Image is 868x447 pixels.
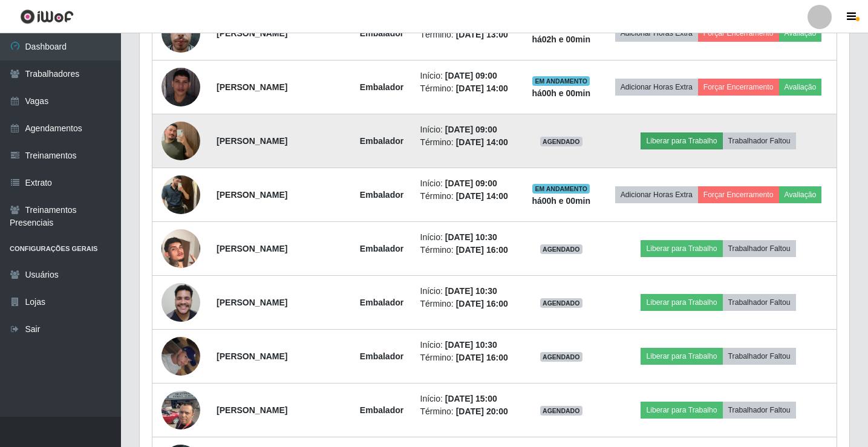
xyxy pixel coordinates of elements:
[532,88,590,98] strong: há 00 h e 00 min
[641,348,722,365] button: Liberar para Trabalho
[445,340,497,350] time: [DATE] 10:30
[217,190,287,200] strong: [PERSON_NAME]
[217,82,287,92] strong: [PERSON_NAME]
[217,351,287,361] strong: [PERSON_NAME]
[162,7,200,59] img: 1742686144384.jpeg
[540,352,582,362] span: AGENDADO
[445,394,497,403] time: [DATE] 15:00
[456,245,508,255] time: [DATE] 16:00
[445,125,497,134] time: [DATE] 09:00
[162,330,200,382] img: 1754491826586.jpeg
[456,30,508,39] time: [DATE] 13:00
[456,353,508,362] time: [DATE] 16:00
[779,79,822,96] button: Avaliação
[420,82,515,95] li: Término:
[779,25,822,42] button: Avaliação
[641,402,722,419] button: Liberar para Trabalho
[420,393,515,405] li: Início:
[420,351,515,364] li: Término:
[217,405,287,415] strong: [PERSON_NAME]
[217,244,287,253] strong: [PERSON_NAME]
[420,339,515,351] li: Início:
[445,178,497,188] time: [DATE] 09:00
[456,83,508,93] time: [DATE] 14:00
[641,132,722,149] button: Liberar para Trabalho
[420,244,515,256] li: Término:
[162,276,200,328] img: 1750720776565.jpeg
[20,9,74,24] img: CoreUI Logo
[456,191,508,201] time: [DATE] 14:00
[456,137,508,147] time: [DATE] 14:00
[532,196,590,206] strong: há 00 h e 00 min
[420,285,515,298] li: Início:
[698,186,779,203] button: Forçar Encerramento
[456,406,508,416] time: [DATE] 20:00
[445,71,497,80] time: [DATE] 09:00
[217,298,287,307] strong: [PERSON_NAME]
[420,405,515,418] li: Término:
[420,190,515,203] li: Término:
[420,70,515,82] li: Início:
[532,34,590,44] strong: há 02 h e 00 min
[360,136,403,146] strong: Embalador
[723,132,796,149] button: Trabalhador Faltou
[360,405,403,415] strong: Embalador
[698,25,779,42] button: Forçar Encerramento
[779,186,822,203] button: Avaliação
[540,137,582,146] span: AGENDADO
[532,76,590,86] span: EM ANDAMENTO
[723,402,796,419] button: Trabalhador Faltou
[540,298,582,308] span: AGENDADO
[540,406,582,416] span: AGENDADO
[360,298,403,307] strong: Embalador
[540,244,582,254] span: AGENDADO
[723,348,796,365] button: Trabalhador Faltou
[445,286,497,296] time: [DATE] 10:30
[420,123,515,136] li: Início:
[162,68,200,106] img: 1692486296584.jpeg
[162,214,200,283] img: 1726002463138.jpeg
[217,28,287,38] strong: [PERSON_NAME]
[162,169,200,220] img: 1745620439120.jpeg
[360,82,403,92] strong: Embalador
[217,136,287,146] strong: [PERSON_NAME]
[420,177,515,190] li: Início:
[723,294,796,311] button: Trabalhador Faltou
[360,190,403,200] strong: Embalador
[445,232,497,242] time: [DATE] 10:30
[420,28,515,41] li: Término:
[360,351,403,361] strong: Embalador
[698,79,779,96] button: Forçar Encerramento
[360,244,403,253] strong: Embalador
[420,298,515,310] li: Término:
[532,184,590,194] span: EM ANDAMENTO
[162,106,200,175] img: 1743729156347.jpeg
[420,136,515,149] li: Término:
[615,25,698,42] button: Adicionar Horas Extra
[456,299,508,308] time: [DATE] 16:00
[360,28,403,38] strong: Embalador
[641,294,722,311] button: Liberar para Trabalho
[615,186,698,203] button: Adicionar Horas Extra
[420,231,515,244] li: Início:
[615,79,698,96] button: Adicionar Horas Extra
[162,384,200,436] img: 1710346365517.jpeg
[723,240,796,257] button: Trabalhador Faltou
[641,240,722,257] button: Liberar para Trabalho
